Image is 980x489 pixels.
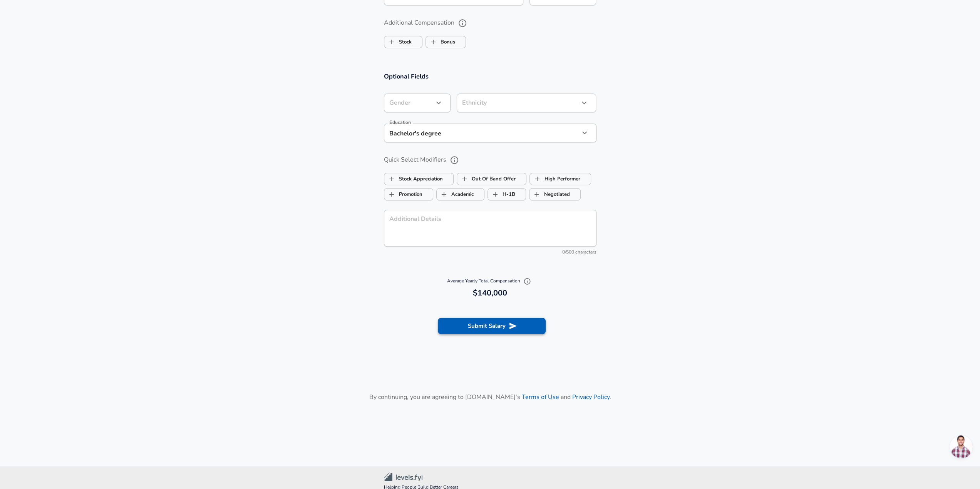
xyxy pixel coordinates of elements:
[529,187,544,202] span: Negotiated
[384,187,422,202] label: Promotion
[384,36,422,48] button: StockStock
[522,393,559,401] a: Terms of Use
[426,36,466,48] button: BonusBonus
[384,173,454,185] button: Stock AppreciationStock Appreciation
[488,187,503,202] span: H-1B
[384,472,422,481] img: Levels.fyi Community
[521,275,533,287] button: Explain Total Compensation
[529,187,570,202] label: Negotiated
[384,172,443,186] label: Stock Appreciation
[530,172,580,186] label: High Performer
[457,172,472,186] span: Out Of Band Offer
[426,35,441,49] span: Bonus
[384,154,596,167] label: Quick Select Modifiers
[437,187,451,202] span: Academic
[384,72,596,81] h3: Optional Fields
[384,35,399,49] span: Stock
[387,287,593,299] h6: $140,000
[487,188,526,200] button: H-1BH-1B
[384,17,596,30] label: Additional Compensation
[384,188,433,200] button: PromotionPromotion
[436,188,484,200] button: AcademicAcademic
[384,172,399,186] span: Stock Appreciation
[389,120,411,125] label: Education
[572,393,610,401] a: Privacy Policy
[457,172,516,186] label: Out Of Band Offer
[456,17,469,30] button: help
[457,173,526,185] button: Out Of Band OfferOut Of Band Offer
[384,187,399,202] span: Promotion
[529,188,581,200] button: NegotiatedNegotiated
[384,124,568,142] div: Bachelor's degree
[447,278,533,284] span: Average Yearly Total Compensation
[488,187,515,202] label: H-1B
[437,187,474,202] label: Academic
[384,35,412,49] label: Stock
[529,173,591,185] button: High PerformerHigh Performer
[426,35,455,49] label: Bonus
[448,154,461,167] button: help
[530,172,544,186] span: High Performer
[384,249,596,256] div: 0/500 characters
[950,435,973,458] div: Open chat
[438,318,546,334] button: Submit Salary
